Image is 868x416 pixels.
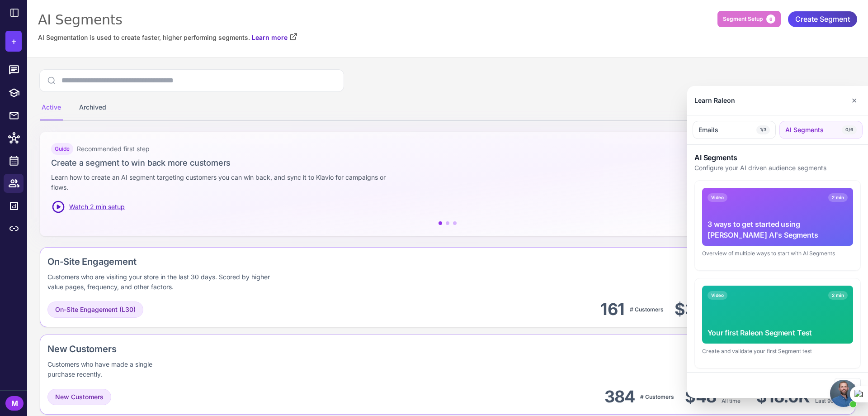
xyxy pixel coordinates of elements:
[702,347,853,355] div: Create and validate your first Segment test
[828,193,848,202] span: 2 min
[702,249,853,258] div: Overview of multiple ways to start with AI Segments
[828,291,848,300] span: 2 min
[842,125,857,134] span: 0/6
[779,121,863,139] button: AI Segments0/6
[694,96,735,105] div: Learn Raleon
[708,193,727,202] span: Video
[693,121,776,139] button: Emails1/3
[835,378,861,392] button: Close
[830,380,857,407] a: Open chat
[694,152,861,163] h3: AI Segments
[785,125,824,135] span: AI Segments
[708,219,848,240] div: 3 ways to get started using [PERSON_NAME] AI's Segments
[708,327,848,338] div: Your first Raleon Segment Test
[698,125,718,135] span: Emails
[694,163,861,173] p: Configure your AI driven audience segments
[848,91,861,110] button: Close
[756,125,770,134] span: 1/3
[708,291,727,300] span: Video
